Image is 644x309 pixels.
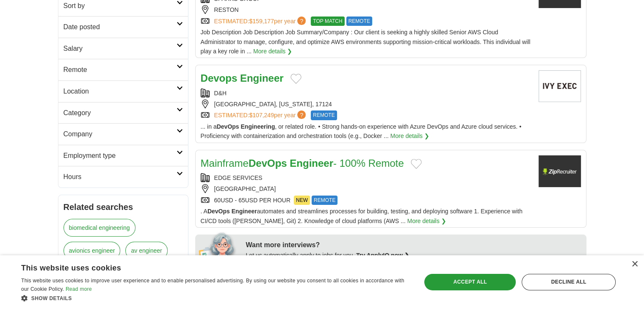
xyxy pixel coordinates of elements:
button: Add to favorite jobs [290,74,301,84]
button: Add to favorite jobs [411,159,422,169]
strong: DevOps [249,157,287,169]
div: Decline all [522,274,616,290]
a: MainframeDevOps Engineer- 100% Remote [201,157,404,169]
a: Try ApplyIQ now ❯ [356,252,409,259]
a: Read more, opens a new window [66,286,92,292]
span: Show details [31,295,72,301]
a: ESTIMATED:$107,249per year? [214,110,308,120]
strong: Engineer [290,157,333,169]
a: Company [58,123,188,145]
strong: DevOps [207,208,230,215]
h2: Company [64,129,177,140]
h2: Employment type [64,150,177,161]
div: Let us automatically apply to jobs for you. [246,251,581,260]
a: Location [58,80,188,102]
div: Close [631,261,638,268]
div: [GEOGRAPHIC_DATA] [201,184,532,193]
a: More details ❯ [253,47,292,56]
h2: Date posted [64,22,177,33]
img: Company logo [539,155,581,187]
a: avionics engineer [64,242,121,259]
div: This website uses cookies [21,260,388,273]
h2: Sort by [64,0,177,11]
h2: Salary [64,43,177,54]
h2: Remote [64,64,177,75]
a: More details ❯ [407,216,446,226]
div: Accept all [424,274,516,290]
div: EDGE SERVICES [201,173,532,182]
div: Show details [21,294,409,303]
a: Date posted [58,16,188,38]
a: Salary [58,38,188,59]
span: $107,249 [249,112,274,119]
span: ... in a , or related role. • Strong hands-on experience with Azure DevOps and Azure cloud servic... [201,123,522,139]
span: . A automates and streamlines processes for building, testing, and deploying software 1. Experien... [201,208,522,224]
strong: Engineer [240,72,284,84]
span: This website uses cookies to improve user experience and to enable personalised advertising. By u... [21,278,404,292]
img: apply-iq-scientist.png [199,231,240,265]
a: Hours [58,166,188,188]
div: RESTON [201,5,532,14]
strong: DevOps [217,123,239,130]
a: Remote [58,59,188,80]
img: Company logo [539,70,581,102]
h2: Hours [64,171,177,182]
a: More details ❯ [390,131,429,141]
strong: Engineer [232,208,257,215]
span: NEW [294,196,310,205]
span: REMOTE [312,196,337,205]
span: REMOTE [346,17,372,26]
span: Job Description Job Description Job Summary/Company : Our client is seeking a highly skilled Seni... [201,29,531,55]
a: av engineer [125,242,167,259]
a: Devops Engineer [201,72,284,84]
div: D&H [201,88,532,98]
a: Category [58,102,188,124]
a: ESTIMATED:$159,177per year? [214,17,308,26]
strong: Devops [201,72,238,84]
a: biomedical engineering [64,219,135,237]
span: $159,177 [249,18,274,25]
span: REMOTE [311,110,337,120]
span: ? [297,110,306,119]
strong: Engineering [240,123,275,130]
span: ? [297,17,306,25]
a: Employment type [58,145,188,166]
h2: Location [64,86,177,97]
div: 60USD - 65USD PER HOUR [201,196,532,205]
div: [GEOGRAPHIC_DATA], [US_STATE], 17124 [201,99,532,109]
span: TOP MATCH [311,17,344,26]
div: Want more interviews? [246,240,581,251]
h2: Related searches [64,200,183,214]
h2: Category [64,108,177,119]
